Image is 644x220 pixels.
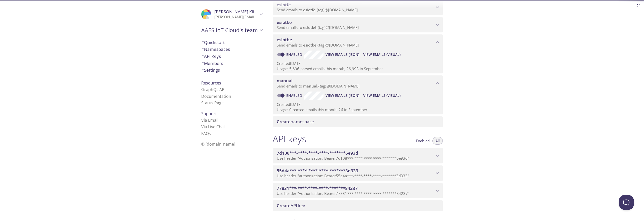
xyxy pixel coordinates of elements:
div: API Keys [197,53,267,60]
a: FAQ [201,131,211,136]
span: Resources [201,80,221,86]
div: Igor Klimchuk [197,6,267,23]
span: View Emails (JSON) [326,52,359,58]
span: Send emails to . {tag} @[DOMAIN_NAME] [277,7,358,12]
div: manual namespace [273,75,443,91]
h1: API keys [273,133,306,145]
div: esiotbe namespace [273,34,443,50]
span: View Emails (JSON) [326,93,359,99]
span: # [201,39,204,45]
a: Status Page [201,100,224,106]
span: manual [303,83,317,89]
a: Enabled [286,52,304,57]
span: © [DOMAIN_NAME] [201,141,235,147]
span: View Emails (Visual) [363,52,400,58]
div: Create namespace [273,116,443,127]
span: Members [201,60,223,66]
p: Usage: 5,696 parsed emails this month, 26,993 in September [277,66,439,71]
div: esiotk6 namespace [273,17,443,33]
span: Send emails to . {tag} @[DOMAIN_NAME] [277,83,359,89]
div: Create API Key [273,200,443,211]
div: AAES IoT Cloud's team [197,24,267,37]
button: All [432,137,443,145]
span: Support [201,111,217,116]
span: Send emails to . {tag} @[DOMAIN_NAME] [277,42,359,48]
span: API key [277,203,305,208]
button: Enabled [413,137,433,145]
button: View Emails (Visual) [361,92,403,100]
span: [PERSON_NAME] Klimchuk [214,9,268,15]
a: GraphQL API [201,87,225,92]
span: # [201,46,204,52]
p: Created [DATE] [277,102,439,107]
a: Enabled [286,93,304,98]
span: # [201,53,204,59]
p: Created [DATE] [277,61,439,66]
iframe: Help Scout Beacon - Open [619,195,634,210]
span: Create [277,203,291,208]
span: s [209,131,211,136]
a: Via Live Chat [201,124,225,129]
span: # [201,60,204,66]
span: esiotbe [303,42,316,48]
span: esiotfe [303,7,315,12]
button: View Emails (JSON) [324,51,361,59]
span: esiotbe [277,37,292,42]
span: esiotk6 [277,19,292,25]
button: View Emails (Visual) [361,51,403,59]
div: Namespaces [197,46,267,53]
span: Namespaces [201,46,230,52]
span: # [201,67,204,73]
span: Quickstart [201,39,225,45]
a: Documentation [201,94,231,99]
span: Create [277,119,291,124]
p: Usage: 0 parsed emails this month, 26 in September [277,107,439,112]
span: esiotk6 [303,25,316,30]
button: View Emails (JSON) [324,92,361,100]
p: [PERSON_NAME][EMAIL_ADDRESS][PERSON_NAME][DOMAIN_NAME] [214,15,258,20]
div: Quickstart [197,39,267,46]
div: Team Settings [197,67,267,74]
a: Via Email [201,117,218,123]
span: AAES IoT Cloud's team [201,27,258,34]
span: Send emails to . {tag} @[DOMAIN_NAME] [277,25,359,30]
span: manual [277,78,293,83]
span: View Emails (Visual) [363,93,400,99]
span: API Keys [201,53,221,59]
span: namespace [277,119,314,124]
span: Settings [201,67,220,73]
div: Members [197,60,267,67]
